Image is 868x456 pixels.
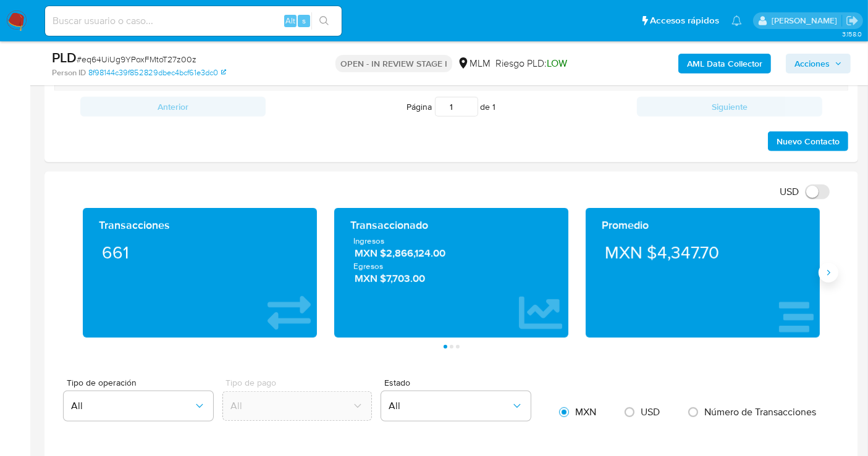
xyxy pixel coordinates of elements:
p: OPEN - IN REVIEW STAGE I [335,55,452,72]
span: s [302,15,306,27]
input: Buscar usuario o caso... [45,13,342,29]
a: Salir [846,14,859,27]
button: AML Data Collector [678,54,771,73]
span: 1 [493,101,496,113]
a: Notificaciones [731,15,742,26]
span: 3.158.0 [842,29,862,39]
button: Anterior [80,97,266,117]
b: AML Data Collector [687,54,762,73]
b: Person ID [52,67,86,78]
span: # eq64UiUg9YPoxFMtoT27z00z [77,53,196,65]
b: PLD [52,48,77,67]
div: MLM [457,57,491,70]
span: Accesos rápidos [650,14,719,27]
button: Acciones [786,54,851,73]
span: Riesgo PLD: [495,57,567,70]
span: LOW [547,56,567,70]
span: Página de [407,97,496,117]
button: Siguiente [637,97,822,117]
button: search-icon [311,12,337,30]
a: 8f98144c39f852829dbec4bcf61e3dc0 [88,67,226,78]
button: Nuevo Contacto [768,131,848,151]
p: nancy.sanchezgarcia@mercadolibre.com.mx [772,15,841,27]
span: Alt [285,15,295,27]
span: Acciones [794,54,830,73]
span: Nuevo Contacto [777,133,840,150]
